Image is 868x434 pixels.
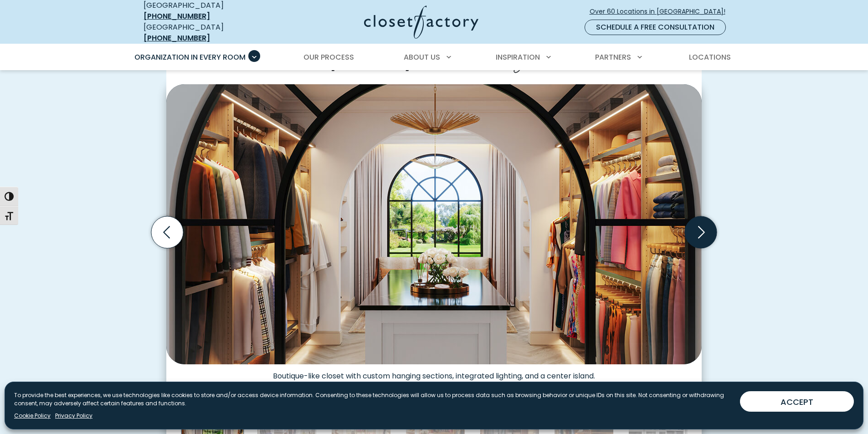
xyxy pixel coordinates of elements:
[404,52,440,62] span: About Us
[55,412,92,420] a: Privacy Policy
[134,52,246,62] span: Organization in Every Room
[303,52,354,62] span: Our Process
[144,22,276,44] div: [GEOGRAPHIC_DATA]
[148,213,187,252] button: Previous slide
[144,33,210,43] a: [PHONE_NUMBER]
[128,45,740,70] nav: Primary Menu
[590,7,733,16] span: Over 60 Locations in [GEOGRAPHIC_DATA]!
[585,20,726,35] a: Schedule a Free Consultation
[14,391,733,408] p: To provide the best experiences, we use technologies like cookies to store and/or access device i...
[595,52,631,62] span: Partners
[689,52,731,62] span: Locations
[740,391,854,412] button: ACCEPT
[496,52,540,62] span: Inspiration
[144,11,210,21] a: [PHONE_NUMBER]
[14,412,51,420] a: Cookie Policy
[364,5,478,39] img: Closet Factory Logo
[589,4,733,20] a: Over 60 Locations in [GEOGRAPHIC_DATA]!
[166,84,702,364] img: Spacious custom walk-in closet with abundant wardrobe space, center island storage
[166,364,702,381] figcaption: Boutique-like closet with custom hanging sections, integrated lighting, and a center island.
[681,213,720,252] button: Next slide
